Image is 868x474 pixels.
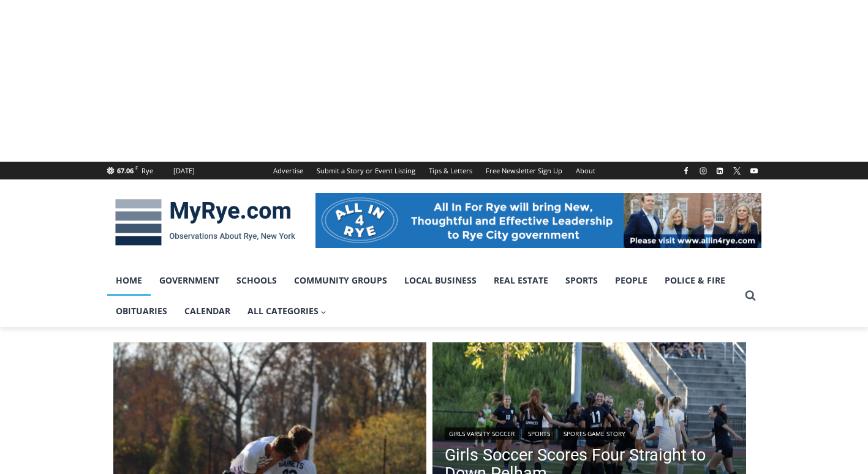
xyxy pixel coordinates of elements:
nav: Secondary Navigation [266,162,602,179]
a: Linkedin [712,164,727,178]
img: All in for Rye [315,193,761,248]
a: Instagram [696,164,711,178]
a: Home [107,265,151,296]
a: Sports Game Story [559,427,630,440]
a: Real Estate [485,265,557,296]
a: Calendar [176,296,239,326]
div: | | [445,425,734,440]
a: Local Business [396,265,485,296]
a: YouTube [747,164,761,178]
a: Schools [228,265,285,296]
a: Government [151,265,228,296]
img: MyRye.com [107,190,303,254]
a: Sports [524,427,554,440]
a: Obituaries [107,296,176,326]
a: X [730,164,744,178]
a: Facebook [679,164,693,178]
a: Sports [557,265,606,296]
span: All Categories [247,304,327,318]
span: F [135,164,138,171]
span: 67.06 [117,166,134,175]
a: Community Groups [285,265,396,296]
a: Submit a Story or Event Listing [310,162,422,179]
a: Advertise [266,162,310,179]
a: People [606,265,656,296]
nav: Primary Navigation [107,265,739,327]
a: Police & Fire [656,265,734,296]
div: [DATE] [173,165,195,176]
div: Rye [142,165,153,176]
a: Free Newsletter Sign Up [479,162,569,179]
button: View Search Form [739,285,761,307]
a: Tips & Letters [422,162,479,179]
a: All Categories [239,296,336,326]
a: About [569,162,602,179]
a: Girls Varsity Soccer [445,427,519,440]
